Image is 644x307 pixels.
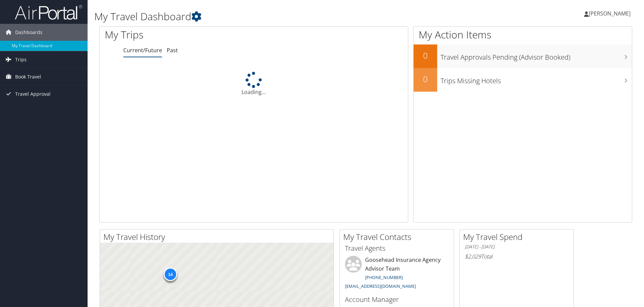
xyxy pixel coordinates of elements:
li: Goosehead Insurance Agency Advisor Team [342,256,452,292]
h2: 0 [414,50,437,61]
h1: My Trips [105,28,275,42]
h1: My Action Items [414,28,632,42]
a: Current/Future [123,47,162,54]
h6: Total [465,253,569,260]
span: Trips [15,51,27,68]
a: 0Travel Approvals Pending (Advisor Booked) [414,44,632,68]
h3: Trips Missing Hotels [441,73,632,86]
div: 14 [164,268,177,281]
span: Travel Approval [15,86,51,102]
span: Dashboards [15,24,42,41]
h6: [DATE] - [DATE] [465,244,569,250]
h3: Account Manager [345,295,449,304]
h1: My Travel Dashboard [94,9,456,24]
h2: My Travel Spend [463,231,574,243]
a: [PERSON_NAME] [584,3,637,24]
a: 0Trips Missing Hotels [414,68,632,92]
img: airportal-logo.png [15,4,82,20]
a: [PHONE_NUMBER] [365,274,403,280]
h2: My Travel Contacts [343,231,454,243]
h2: My Travel History [103,231,333,243]
h3: Travel Approvals Pending (Advisor Booked) [441,49,632,62]
a: Past [167,47,178,54]
span: $2,029 [465,253,481,260]
span: [PERSON_NAME] [589,10,631,17]
h3: Travel Agents [345,244,449,253]
a: [EMAIL_ADDRESS][DOMAIN_NAME] [345,283,416,289]
span: Book Travel [15,68,41,85]
div: Loading... [100,72,408,96]
h2: 0 [414,73,437,85]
